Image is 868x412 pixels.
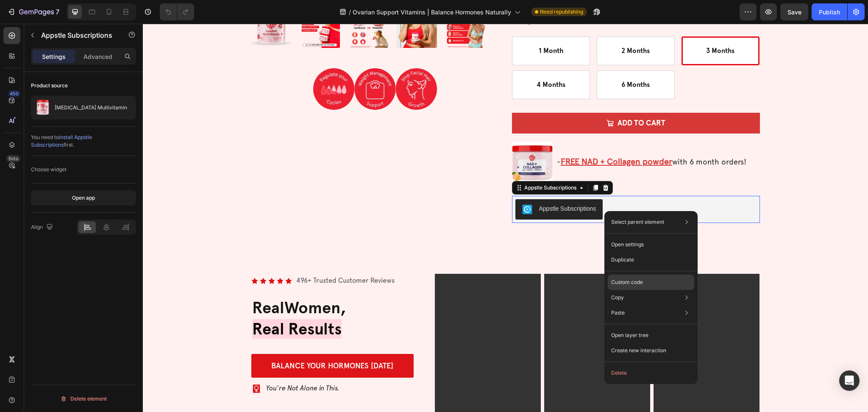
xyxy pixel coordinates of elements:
[839,370,860,391] div: Open Intercom Messenger
[373,175,460,196] button: Appstle Subscriptions
[31,190,136,206] button: Open app
[108,273,271,317] h2: Women,
[819,8,840,17] div: Publish
[479,56,507,66] span: 6 Months
[353,8,511,17] span: Ovarian Support Vitamins | Balance Hormones Naturally
[611,331,648,339] p: Open layer tree
[369,118,410,159] img: FREE NAD + Collagen powder with 6 month orders!
[780,3,808,20] button: Save
[123,359,196,371] p: You're Not Alone in This.
[540,8,583,16] span: Need republishing
[42,52,66,61] p: Settings
[6,155,20,162] div: Beta
[787,8,801,16] span: Save
[611,241,644,248] p: Open settings
[31,392,136,406] button: Delete element
[608,365,694,381] button: Delete
[611,278,643,286] p: Custom code
[611,309,625,317] p: Paste
[611,256,634,264] p: Duplicate
[349,8,351,17] span: /
[812,3,847,20] button: Publish
[109,295,199,315] span: Real Results
[369,89,617,109] button: Add to cart
[611,346,666,355] p: Create new interaction
[31,222,55,233] div: Align
[31,82,68,89] div: Product source
[41,30,113,40] p: Appstle Subscriptions
[160,3,194,20] div: Undo/Redo
[109,274,142,294] span: Real
[108,330,271,354] a: Balance Your Hormones [DATE]
[153,251,252,263] p: 496+ Trusted Customer Reviews
[396,181,453,189] div: Appstle Subscriptions
[396,22,420,32] span: 1 Month
[56,7,59,17] p: 7
[170,45,295,86] img: A red circle icon with four droplet symbols representing menstrual flow, paired with the text “Re...
[34,99,51,116] img: product feature img
[143,24,868,412] iframe: Design area
[611,294,624,301] p: Copy
[83,52,112,61] p: Advanced
[72,194,95,202] div: Open app
[563,22,592,32] span: 3 Months
[31,166,67,173] div: Choose widget
[3,3,63,20] button: 7
[479,22,507,32] span: 2 Months
[8,90,20,97] div: 450
[414,132,616,144] p: - with 6 month orders!
[128,335,250,349] p: Balance Your Hormones [DATE]
[379,181,389,191] img: AppstleSubscriptions.png
[55,105,127,111] p: [MEDICAL_DATA] Multivitamin
[31,134,136,149] div: You need to first.
[475,92,523,106] div: Add to cart
[418,133,529,143] u: FREE NAD + Collagen powder
[394,56,423,66] span: 4 Months
[31,134,92,148] span: install Appstle Subscriptions
[60,394,107,404] div: Delete element
[380,160,435,168] div: Appstle Subscriptions
[611,218,664,226] p: Select parent element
